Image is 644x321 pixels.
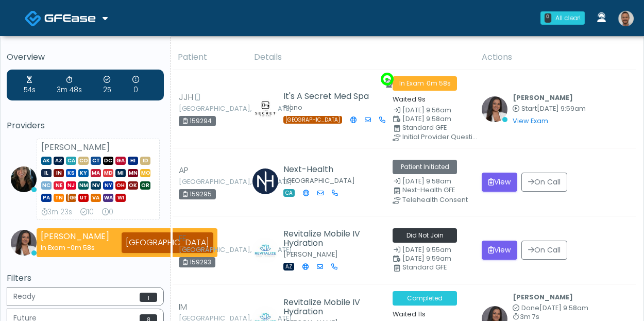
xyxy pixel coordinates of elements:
img: Amanda Creel [252,95,278,121]
span: OH [115,181,126,190]
span: Patient Initiated [393,160,457,174]
th: Details [248,45,476,70]
button: On Call [521,173,567,192]
b: [PERSON_NAME] [513,93,573,102]
span: [DATE] 9:56am [402,106,451,114]
span: IM [179,301,187,313]
span: 1 [140,293,157,302]
b: [PERSON_NAME] [513,293,573,301]
span: IN [54,169,64,177]
small: [GEOGRAPHIC_DATA], [US_STATE] [179,247,235,253]
span: NC [41,181,52,190]
small: Scheduled Time [393,116,469,123]
div: 159295 [179,189,216,199]
span: MO [140,169,150,177]
span: MD [103,169,113,177]
span: OR [140,181,150,190]
div: 3m 23s [41,207,72,217]
th: Patient [172,45,248,70]
div: In Exam - [41,243,109,252]
span: NJ [66,181,76,190]
div: Telehealth Consent [402,197,479,203]
small: Completed at [513,305,588,312]
span: IL [41,169,52,177]
span: CA [66,157,76,165]
small: [GEOGRAPHIC_DATA] [283,176,355,185]
small: Date Created [393,247,469,254]
button: Ready1 [7,287,164,306]
small: [GEOGRAPHIC_DATA], [US_STATE] [179,106,235,112]
img: JoeGFE Gossman [618,11,634,26]
a: View Exam [513,116,548,125]
h5: Overview [7,53,164,62]
button: View [482,241,517,260]
span: Completed [393,291,457,306]
h5: Providers [7,121,164,130]
span: 0m 58s [71,243,95,252]
span: Did Not Join [393,228,457,243]
span: ID [140,157,150,165]
span: WA [103,194,113,202]
div: 54s [24,75,36,95]
span: NY [103,181,113,190]
span: Done [521,303,539,312]
span: KY [78,169,89,177]
strong: [PERSON_NAME] [41,141,110,153]
span: [DATE] 9:59am [537,104,586,113]
span: OK [128,181,138,190]
span: AK [41,157,52,165]
span: NE [54,181,64,190]
div: [GEOGRAPHIC_DATA] [122,232,213,253]
span: MI [115,169,126,177]
h5: Revitalize Mobile IV Hydration [283,298,374,316]
small: Date Created [393,178,469,185]
h5: It's A Secret Med Spa [283,92,374,101]
span: VA [91,194,101,202]
div: 25 [103,75,111,95]
img: Johnny Cardona [252,238,278,263]
span: [GEOGRAPHIC_DATA] [283,116,342,124]
div: 159293 [179,257,215,267]
a: Docovia [25,1,108,35]
img: Docovia [25,10,42,27]
span: [DATE] 9:59am [402,254,451,263]
span: MA [91,169,101,177]
span: [GEOGRAPHIC_DATA] [66,194,76,202]
th: Actions [476,45,636,70]
span: WI [115,194,126,202]
span: KS [66,169,76,177]
span: HI [128,157,138,165]
div: 0 [545,13,551,23]
img: Michelle Picione [11,166,37,192]
small: 3m 7s [513,314,588,320]
span: FE [179,232,187,245]
div: 3m 48s [57,75,82,95]
div: 0 [102,207,113,217]
span: NV [91,181,101,190]
span: [DATE] 9:58am [402,114,451,123]
img: Anjali Nandakumar [11,230,37,256]
span: [DATE] 9:58am [402,177,451,185]
span: CA [283,189,295,197]
a: 0 All clear! [534,7,591,29]
span: MN [128,169,138,177]
small: Waited 11s [393,310,426,318]
span: UT [78,194,89,202]
span: 0m 58s [427,79,451,88]
div: 0 [132,75,139,95]
h5: Next-Health [283,165,355,174]
span: GA [115,157,126,165]
div: 159294 [179,116,216,126]
div: 10 [80,207,94,217]
span: NM [78,181,89,190]
button: View [482,173,517,192]
span: PA [41,194,52,202]
span: CT [91,157,101,165]
small: [GEOGRAPHIC_DATA], [US_STATE] [179,179,235,185]
span: CO [78,157,89,165]
button: On Call [521,241,567,260]
small: Scheduled Time [393,256,469,262]
small: Date Created [393,107,469,114]
span: [DATE] 9:58am [539,303,588,312]
span: AZ [283,263,294,271]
